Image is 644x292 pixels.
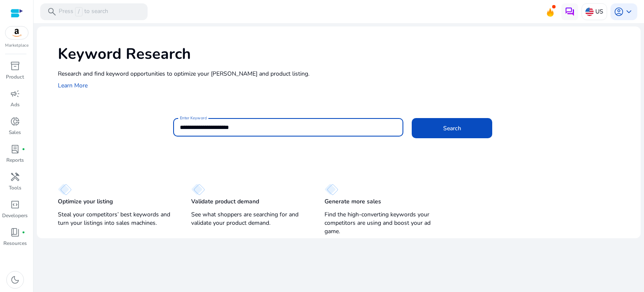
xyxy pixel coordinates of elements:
span: / [75,7,83,16]
p: Developers [2,212,28,219]
span: search [47,7,57,17]
p: Sales [9,129,21,136]
p: Resources [3,239,27,247]
h1: Keyword Research [58,45,632,63]
img: amazon.svg [5,26,28,39]
span: fiber_manual_record [22,231,25,234]
p: Ads [10,101,20,108]
img: diamond.svg [325,184,338,195]
p: Marketplace [5,42,29,49]
button: Search [412,118,492,138]
p: Tools [9,184,21,192]
p: Reports [6,156,24,164]
span: book_4 [10,227,20,237]
p: Steal your competitors’ best keywords and turn your listings into sales machines. [58,210,174,227]
p: Find the high-converting keywords your competitors are using and boost your ad game. [325,210,441,236]
p: US [595,4,603,19]
span: handyman [10,172,20,182]
p: Product [6,73,24,81]
img: diamond.svg [58,184,72,195]
p: Optimize your listing [58,197,113,206]
p: See what shoppers are searching for and validate your product demand. [191,210,308,227]
span: campaign [10,89,20,99]
span: keyboard_arrow_down [624,7,634,17]
p: Generate more sales [325,197,381,206]
span: dark_mode [10,275,20,285]
span: donut_small [10,116,20,126]
mat-label: Enter Keyword [180,115,207,121]
p: Press to search [59,7,108,16]
img: us.svg [585,8,594,16]
p: Validate product demand [191,197,259,206]
a: Learn More [58,82,88,89]
span: fiber_manual_record [22,147,25,151]
span: lab_profile [10,144,20,154]
span: inventory_2 [10,61,20,71]
span: Search [443,124,461,133]
span: code_blocks [10,200,20,210]
p: Research and find keyword opportunities to optimize your [PERSON_NAME] and product listing. [58,69,632,78]
img: diamond.svg [191,184,205,195]
span: account_circle [614,7,624,17]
